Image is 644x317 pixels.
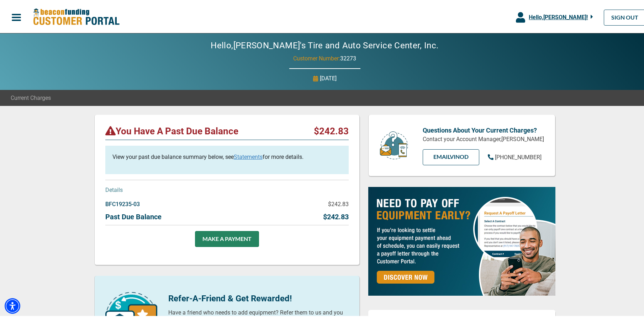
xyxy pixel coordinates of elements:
[314,124,349,135] p: $242.83
[423,134,544,142] p: Contact your Account Manager, [PERSON_NAME]
[423,124,544,134] p: Questions About Your Current Charges?
[105,210,162,221] p: Past Due Balance
[488,152,542,160] a: [PHONE_NUMBER]
[340,54,356,60] span: 32273
[323,210,349,221] p: $242.83
[105,184,349,193] p: Details
[368,186,555,294] img: payoff-ad-px.jpg
[195,230,259,246] a: MAKE A PAYMENT
[5,297,20,312] div: Accessibility Menu
[33,7,120,25] img: Beacon Funding Customer Portal Logo
[378,129,410,159] img: customer-service.png
[423,148,479,164] a: EMAILVinod
[105,124,238,135] p: You Have A Past Due Balance
[293,54,340,60] span: Customer Number:
[112,151,342,160] p: View your past due balance summary below, see for more details.
[11,92,51,101] span: Current Charges
[234,152,263,159] a: Statements
[529,12,588,19] span: Hello, [PERSON_NAME] !
[320,73,337,81] p: [DATE]
[168,291,349,303] p: Refer-A-Friend & Get Rewarded!
[189,39,460,49] h2: Hello, [PERSON_NAME]'s Tire and Auto Service Center, Inc.
[105,199,140,207] p: BFC19235-03
[328,199,349,207] p: $242.83
[495,152,542,159] span: [PHONE_NUMBER]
